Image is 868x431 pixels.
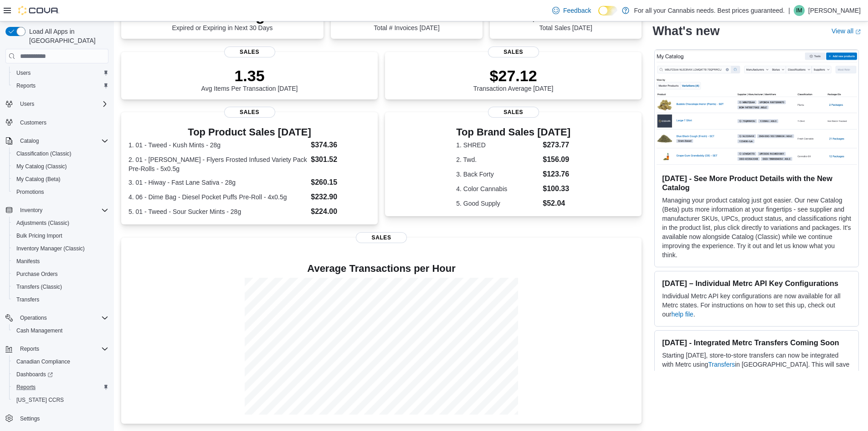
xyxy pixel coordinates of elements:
button: Promotions [9,186,112,198]
a: Reports [13,382,39,393]
span: Catalog [20,137,39,145]
span: Canadian Compliance [13,356,108,367]
h2: What's new [652,24,719,38]
h3: [DATE] - See More Product Details with the New Catalog [662,174,851,192]
a: Cash Management [13,325,66,336]
span: Sales [488,47,539,57]
span: Users [20,100,34,108]
a: Purchase Orders [13,269,62,280]
span: Adjustments (Classic) [13,218,108,228]
h3: Top Brand Sales [DATE] [456,127,570,138]
div: Avg Items Per Transaction [DATE] [201,67,298,92]
dt: 4. 06 - Dime Bag - Diesel Pocket Puffs Pre-Roll - 4x0.5g [128,192,307,202]
span: Reports [20,345,39,353]
span: Transfers (Classic) [16,283,62,291]
span: Purchase Orders [16,270,58,278]
dt: 1. 01 - Tweed - Kush Mints - 28g [128,140,307,150]
span: Washington CCRS [13,395,108,405]
span: Catalog [16,135,108,146]
dt: 2. Twd. [456,155,539,164]
span: Bulk Pricing Import [13,230,108,241]
a: Transfers (Classic) [13,281,66,292]
button: Operations [16,312,51,323]
p: For all your Cannabis needs. Best prices guaranteed. [634,5,785,16]
span: Reports [16,384,36,391]
dd: $52.04 [543,198,570,209]
span: My Catalog (Beta) [16,176,61,183]
button: Reports [16,343,43,354]
button: Reports [9,381,112,394]
button: Canadian Compliance [9,355,112,368]
p: Managing your product catalog just got easier. Our new Catalog (Beta) puts more information at yo... [662,196,851,260]
a: Users [13,68,34,78]
button: Reports [9,79,112,92]
p: 1.35 [201,67,298,85]
button: Operations [2,312,112,324]
dd: $100.33 [543,183,570,194]
p: [PERSON_NAME] [808,5,861,16]
a: Transfers [13,294,43,305]
span: My Catalog (Classic) [13,161,108,172]
div: Transaction Average [DATE] [473,67,554,92]
dt: 5. Good Supply [456,199,539,208]
span: Sales [356,232,407,243]
span: Sales [224,107,275,118]
span: Reports [13,80,108,91]
button: Users [9,67,112,79]
span: Inventory Manager (Classic) [16,245,85,252]
a: Manifests [13,256,43,267]
span: Sales [488,107,539,118]
button: Bulk Pricing Import [9,229,112,242]
span: Purchase Orders [13,269,108,280]
a: Reports [13,80,39,91]
a: Transfers [708,361,735,368]
h3: [DATE] - Integrated Metrc Transfers Coming Soon [662,338,851,347]
span: Transfers [16,296,39,303]
a: Promotions [13,187,48,197]
button: My Catalog (Classic) [9,160,112,173]
span: Inventory [16,205,108,216]
a: Bulk Pricing Import [13,230,66,241]
a: Customers [16,117,50,128]
span: Manifests [16,258,40,265]
a: Dashboards [13,369,56,380]
h4: Average Transactions per Hour [128,263,634,274]
input: Dark Mode [598,6,617,16]
span: Cash Management [13,325,108,336]
dd: $260.15 [311,177,370,188]
span: Promotions [16,188,44,196]
dt: 3. Back Forty [456,170,539,179]
p: Starting [DATE], store-to-store transfers can now be integrated with Metrc using in [GEOGRAPHIC_D... [662,351,851,396]
div: Ian Mullan [794,5,805,16]
button: Transfers (Classic) [9,280,112,293]
span: Operations [20,314,47,322]
span: Manifests [13,256,108,267]
span: Transfers [13,294,108,305]
button: Settings [2,412,112,425]
button: Cash Management [9,324,112,337]
dd: $232.90 [311,192,370,203]
dt: 2. 01 - [PERSON_NAME] - Flyers Frosted Infused Variety Pack Pre-Rolls - 5x0.5g [128,155,307,173]
button: Purchase Orders [9,268,112,280]
dt: 4. Color Cannabis [456,184,539,193]
dt: 3. 01 - Hiway - Fast Lane Sativa - 28g [128,178,307,187]
span: Promotions [13,187,108,197]
a: help file [671,311,693,318]
button: Users [2,98,112,110]
span: Users [16,99,108,109]
button: Users [16,99,38,109]
a: Classification (Classic) [13,148,75,159]
span: Users [13,68,108,78]
span: Reports [13,382,108,393]
span: [US_STATE] CCRS [16,396,64,404]
h3: Top Product Sales [DATE] [128,127,370,138]
button: Classification (Classic) [9,147,112,160]
button: Transfers [9,293,112,306]
span: Customers [16,117,108,128]
span: Transfers (Classic) [13,281,108,292]
button: Reports [2,343,112,355]
dd: $156.09 [543,154,570,165]
button: Inventory [2,204,112,217]
span: Settings [16,413,108,424]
